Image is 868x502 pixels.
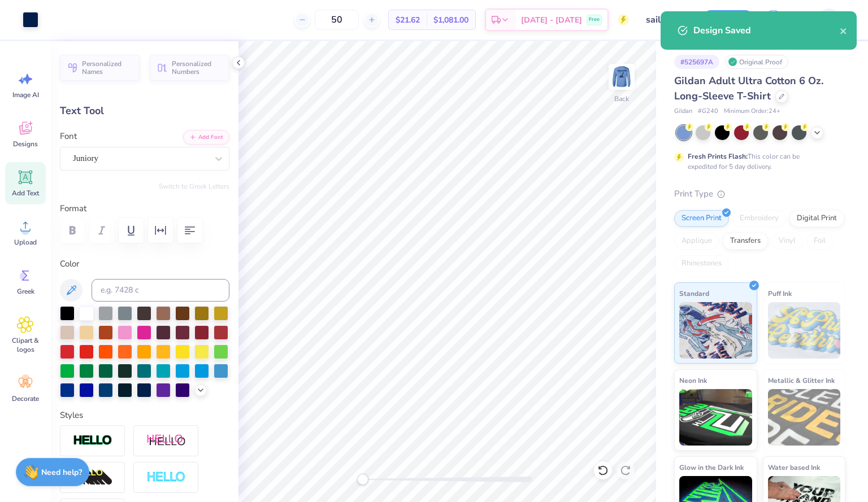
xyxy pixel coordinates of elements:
span: Personalized Names [82,60,133,76]
img: Shadow [146,434,186,448]
span: Metallic & Glitter Ink [768,374,835,386]
span: Greek [17,287,34,296]
span: Free [589,16,600,24]
span: Glow in the Dark Ink [679,461,744,473]
input: Untitled Design [637,8,693,31]
label: Styles [60,409,83,422]
strong: Need help? [41,467,82,478]
img: Neon Ink [679,389,752,446]
span: Designs [13,139,38,149]
span: Upload [14,238,37,247]
span: Neon Ink [679,374,707,386]
span: $1,081.00 [433,14,468,26]
button: Add Font [183,130,229,145]
span: Decorate [12,394,39,403]
img: 3D Illusion [73,469,112,487]
span: $21.62 [396,14,420,26]
span: Add Text [12,189,39,198]
img: Standard [679,302,752,359]
img: Stroke [73,434,112,447]
div: Text Tool [60,103,229,119]
button: Personalized Numbers [150,55,229,81]
button: Personalized Names [60,55,140,81]
label: Font [60,130,77,143]
span: Personalized Numbers [172,60,223,76]
span: [DATE] - [DATE] [521,14,582,26]
span: Clipart & logos [7,336,44,354]
img: Madeline Stead [818,8,840,31]
img: Puff Ink [768,302,841,359]
input: – – [315,10,359,30]
button: close [840,24,848,37]
label: Color [60,257,229,270]
button: Switch to Greek Letters [159,182,229,191]
a: MS [797,8,845,31]
span: Water based Ink [768,461,820,473]
label: Format [60,202,229,215]
div: Accessibility label [357,474,368,485]
img: Metallic & Glitter Ink [768,389,841,446]
span: Image AI [12,90,39,99]
input: e.g. 7428 c [92,279,229,302]
img: Negative Space [146,471,186,484]
div: Design Saved [693,24,840,37]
